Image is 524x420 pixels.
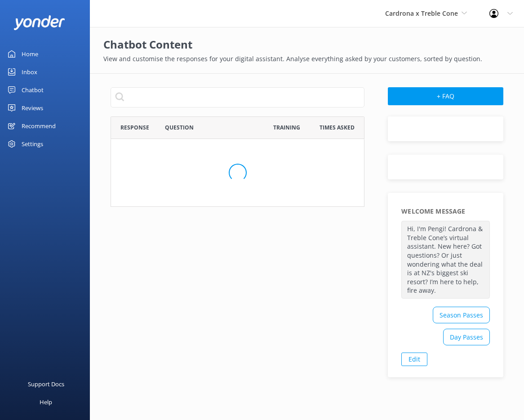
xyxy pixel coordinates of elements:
[433,307,490,323] div: Season Passes
[401,221,490,299] p: Hi, I'm Pengi! Cardrona & Treble Cone’s virtual assistant. New here? Got questions? Or just wonde...
[22,81,44,99] div: Chatbot
[22,135,43,153] div: Settings
[111,139,364,206] div: grid
[320,123,355,132] span: Times Asked
[165,123,194,132] span: Question
[22,63,37,81] div: Inbox
[22,117,56,135] div: Recommend
[388,87,503,105] button: + FAQ
[120,123,149,132] span: Response
[401,353,427,366] a: Edit
[443,329,490,345] div: Day Passes
[22,45,38,63] div: Home
[103,54,511,64] p: View and customise the responses for your digital assistant. Analyse everything asked by your cus...
[103,36,511,53] h2: Chatbot Content
[40,393,52,411] div: Help
[28,375,64,393] div: Support Docs
[385,9,458,18] span: Cardrona x Treble Cone
[13,15,65,30] img: yonder-white-logo.png
[22,99,43,117] div: Reviews
[401,206,465,216] h5: Welcome Message
[273,123,300,132] span: Training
